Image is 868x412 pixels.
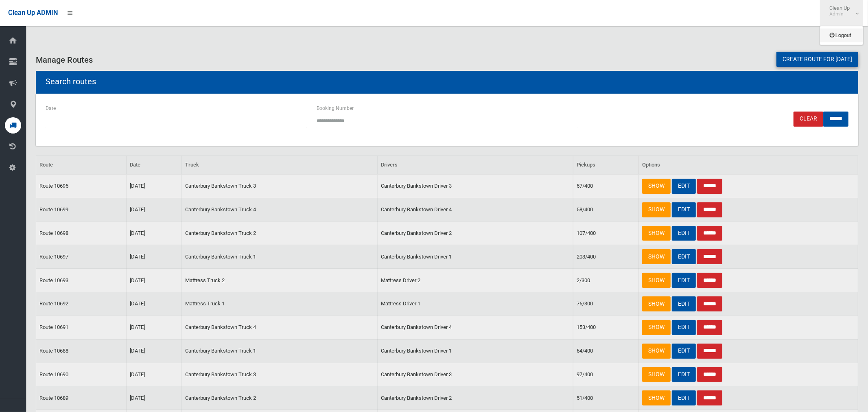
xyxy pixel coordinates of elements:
th: Truck [181,156,377,174]
a: EDIT [672,344,696,359]
td: Route 10699 [36,198,127,221]
td: Canterbury Bankstown Driver 3 [377,363,573,386]
small: Admin [829,11,850,17]
td: 203/400 [573,245,638,269]
td: Canterbury Bankstown Truck 2 [181,221,377,245]
td: 57/400 [573,174,638,198]
a: EDIT [672,179,696,194]
th: Pickups [573,156,638,174]
a: EDIT [672,367,696,382]
td: [DATE] [126,198,181,221]
td: 76/300 [573,292,638,316]
td: Canterbury Bankstown Driver 1 [377,339,573,363]
th: Options [638,156,858,174]
a: SHOW [642,179,671,194]
a: Create route for [DATE] [776,52,858,67]
a: EDIT [672,249,696,264]
td: 97/400 [573,363,638,386]
td: Canterbury Bankstown Driver 2 [377,221,573,245]
td: [DATE] [126,363,181,386]
td: 51/400 [573,386,638,410]
a: SHOW [642,273,671,288]
td: Canterbury Bankstown Driver 4 [377,316,573,339]
label: Booking Number [317,104,354,113]
a: SHOW [642,320,671,335]
a: EDIT [672,320,696,335]
td: Route 10691 [36,316,127,339]
td: Canterbury Bankstown Truck 2 [181,386,377,410]
a: SHOW [642,226,671,241]
a: SHOW [642,367,671,382]
td: [DATE] [126,316,181,339]
td: Canterbury Bankstown Driver 4 [377,198,573,221]
td: [DATE] [126,292,181,316]
td: Route 10697 [36,245,127,269]
td: Mattress Truck 1 [181,292,377,316]
a: SHOW [642,202,671,217]
td: Mattress Truck 2 [181,269,377,292]
h3: Manage Routes [36,55,858,64]
span: Clean Up ADMIN [8,9,58,17]
a: Logout [820,28,863,42]
a: SHOW [642,296,671,311]
td: Canterbury Bankstown Truck 3 [181,363,377,386]
td: Canterbury Bankstown Driver 2 [377,386,573,410]
label: Date [46,104,56,113]
th: Drivers [377,156,573,174]
header: Search routes [36,74,106,90]
th: Date [126,156,181,174]
td: 153/400 [573,316,638,339]
a: EDIT [672,202,696,217]
td: 58/400 [573,198,638,221]
td: Canterbury Bankstown Truck 3 [181,174,377,198]
td: Canterbury Bankstown Driver 1 [377,245,573,269]
td: Canterbury Bankstown Driver 3 [377,174,573,198]
td: [DATE] [126,386,181,410]
td: 107/400 [573,221,638,245]
a: EDIT [672,226,696,241]
td: [DATE] [126,245,181,269]
td: Route 10689 [36,386,127,410]
td: Canterbury Bankstown Truck 4 [181,316,377,339]
a: EDIT [672,390,696,405]
td: 2/300 [573,269,638,292]
a: SHOW [642,344,671,359]
td: Route 10698 [36,221,127,245]
a: EDIT [672,296,696,311]
td: Route 10693 [36,269,127,292]
td: Canterbury Bankstown Truck 1 [181,339,377,363]
td: Mattress Driver 2 [377,269,573,292]
td: [DATE] [126,339,181,363]
th: Route [36,156,127,174]
td: Canterbury Bankstown Truck 1 [181,245,377,269]
a: Clear [794,112,823,127]
td: Canterbury Bankstown Truck 4 [181,198,377,221]
td: Route 10695 [36,174,127,198]
span: Clean Up [825,5,858,17]
td: [DATE] [126,269,181,292]
td: Mattress Driver 1 [377,292,573,316]
a: SHOW [642,249,671,264]
td: [DATE] [126,221,181,245]
a: EDIT [672,273,696,288]
td: Route 10688 [36,339,127,363]
td: Route 10692 [36,292,127,316]
a: SHOW [642,390,671,405]
td: [DATE] [126,174,181,198]
td: 64/400 [573,339,638,363]
td: Route 10690 [36,363,127,386]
